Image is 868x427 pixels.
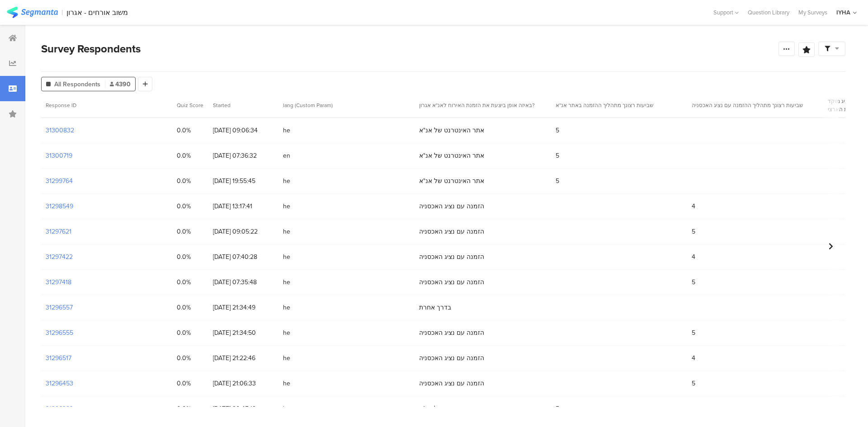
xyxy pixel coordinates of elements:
[419,303,451,312] span: בדרך אחרת
[283,303,410,312] span: he
[177,277,204,287] span: 0.0%
[46,303,73,312] section: 31296557
[283,404,410,413] span: he
[213,101,231,109] span: Started
[283,126,410,135] span: he
[713,5,739,19] div: Support
[46,252,73,262] section: 31297422
[66,8,128,17] div: משוב אורחים - אגרון
[46,328,73,338] section: 31296555
[46,353,71,363] section: 31296517
[46,151,72,160] section: 31300719
[213,404,274,413] span: [DATE] 20:45:19
[692,252,695,262] span: 4
[177,101,203,109] span: Quiz Score
[213,176,274,186] span: [DATE] 19:55:45
[177,404,204,413] span: 0.0%
[213,379,274,388] span: [DATE] 21:06:33
[213,227,274,236] span: [DATE] 09:05:22
[283,176,410,186] span: he
[419,176,484,186] span: אתר האינטרנט של אנ"א
[177,176,204,186] span: 0.0%
[46,379,73,388] section: 31296453
[419,328,484,338] span: הזמנה עם נציג האכסניה
[283,328,410,338] span: he
[213,353,274,363] span: [DATE] 21:22:46
[283,202,410,211] span: he
[41,41,141,57] span: Survey Respondents
[419,252,484,262] span: הזמנה עם נציג האכסניה
[836,8,850,17] div: IYHA
[283,101,333,109] span: lang (Custom Param)
[61,7,63,18] div: |
[692,227,695,236] span: 5
[110,80,131,89] span: 4390
[177,202,204,211] span: 0.0%
[692,101,812,109] section: שביעות רצונך מתהליך ההזמנה עם נציג האכסניה
[54,80,100,89] span: All Respondents
[692,379,695,388] span: 5
[46,126,74,135] section: 31300832
[177,252,204,262] span: 0.0%
[419,202,484,211] span: הזמנה עם נציג האכסניה
[283,227,410,236] span: he
[46,176,73,186] section: 31299764
[692,353,695,363] span: 4
[177,227,204,236] span: 0.0%
[419,227,484,236] span: הזמנה עם נציג האכסניה
[419,404,484,413] span: אתר האינטרנט של אנ"א
[46,227,71,236] section: 31297621
[556,101,676,109] section: שביעות רצונך מתהליך ההזמנה באתר אנ"א
[213,303,274,312] span: [DATE] 21:34:49
[46,277,71,287] section: 31297418
[283,151,410,160] span: en
[283,353,410,363] span: he
[556,404,559,413] span: 5
[692,202,695,211] span: 4
[177,151,204,160] span: 0.0%
[213,328,274,338] span: [DATE] 21:34:50
[213,151,274,160] span: [DATE] 07:36:32
[692,328,695,338] span: 5
[419,353,484,363] span: הזמנה עם נציג האכסניה
[213,126,274,135] span: [DATE] 09:06:34
[419,277,484,287] span: הזמנה עם נציג האכסניה
[46,101,76,109] span: Response ID
[177,126,204,135] span: 0.0%
[213,252,274,262] span: [DATE] 07:40:28
[177,353,204,363] span: 0.0%
[283,379,410,388] span: he
[283,252,410,262] span: he
[556,176,559,186] span: 5
[177,303,204,312] span: 0.0%
[46,404,73,413] section: 31296383
[419,126,484,135] span: אתר האינטרנט של אנ"א
[283,277,410,287] span: he
[794,8,832,17] a: My Surveys
[177,379,204,388] span: 0.0%
[556,151,559,160] span: 5
[419,379,484,388] span: הזמנה עם נציג האכסניה
[419,151,484,160] span: אתר האינטרנט של אנ"א
[7,7,58,18] img: segmanta logo
[213,202,274,211] span: [DATE] 13:17:41
[177,328,204,338] span: 0.0%
[743,8,794,17] a: Question Library
[46,202,73,211] section: 31298549
[213,277,274,287] span: [DATE] 07:35:48
[556,126,559,135] span: 5
[692,277,695,287] span: 5
[419,101,540,109] section: באיזה אופן ביצעת את הזמנת האירוח לאנ"א אגרון?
